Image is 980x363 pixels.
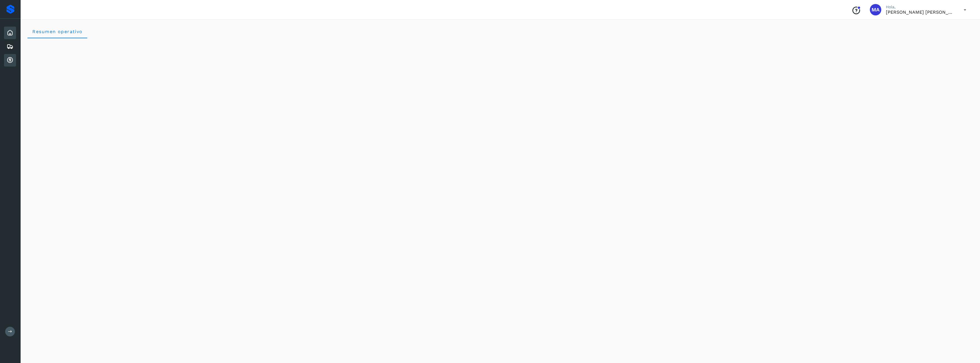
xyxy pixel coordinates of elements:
div: Inicio [4,27,16,39]
p: Marco Antonio Ortiz Jurado [886,9,955,15]
p: Hola, [886,5,955,9]
div: Cuentas por cobrar [4,54,16,67]
span: Resumen operativo [32,29,83,34]
div: Embarques [4,40,16,53]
